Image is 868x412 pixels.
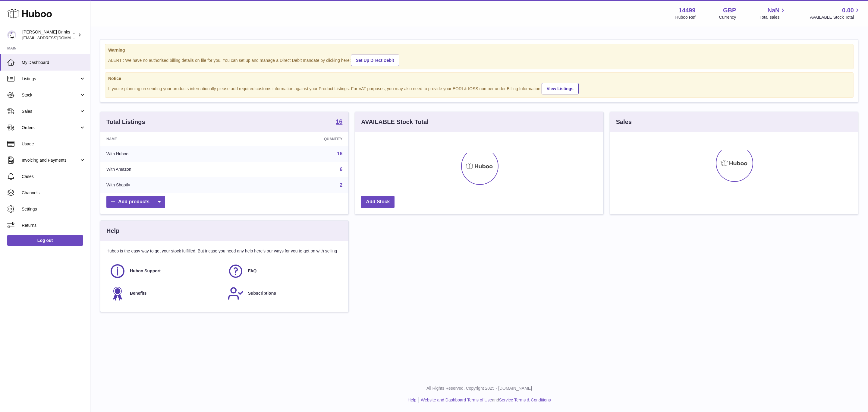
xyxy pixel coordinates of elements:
a: 2 [340,182,342,188]
th: Quantity [236,132,349,146]
a: Service Terms & Conditions [499,398,551,402]
span: Sales [22,109,79,114]
div: If you're planning on sending your products internationally please add required customs informati... [108,82,850,94]
span: Benefits [130,290,146,296]
img: internalAdmin-14499@internal.huboo.com [7,30,16,40]
strong: GBP [723,6,736,14]
a: Huboo Support [109,263,222,279]
td: With Huboo [100,146,236,162]
span: Invoicing and Payments [22,157,79,163]
a: Set Up Direct Debit [351,55,399,66]
p: All Rights Reserved. Copyright 2025 - [DOMAIN_NAME] [95,385,863,391]
span: Returns [22,223,86,228]
span: Total sales [759,14,786,20]
a: 0.00 AVAILABLE Stock Total [810,6,861,20]
a: 6 [340,167,342,172]
a: 16 [337,151,343,156]
span: AVAILABLE Stock Total [810,14,861,20]
div: ALERT : We have no authorised billing details on file for you. You can set up and manage a Direct... [108,54,850,66]
span: Usage [22,141,86,147]
a: FAQ [228,263,340,279]
h3: AVAILABLE Stock Total [361,118,428,126]
p: Huboo is the easy way to get your stock fulfilled. But incase you need any help here's our ways f... [106,248,342,254]
div: Currency [719,14,736,20]
span: Settings [22,206,86,212]
a: 16 [336,119,342,126]
span: NaN [767,6,779,14]
li: and [419,397,551,403]
strong: Warning [108,47,850,53]
span: My Dashboard [22,60,86,65]
div: Huboo Ref [675,14,696,20]
a: View Listings [542,83,579,94]
h3: Total Listings [106,118,145,126]
span: FAQ [248,268,257,274]
td: With Shopify [100,177,236,193]
span: Orders [22,125,79,131]
td: With Amazon [100,162,236,177]
a: Log out [7,235,83,246]
strong: Notice [108,76,850,81]
span: [EMAIL_ADDRESS][DOMAIN_NAME] [22,35,89,40]
th: Name [100,132,236,146]
a: Benefits [109,285,222,302]
a: Add Stock [361,196,395,208]
span: Cases [22,174,86,179]
a: Subscriptions [228,285,340,302]
span: Listings [22,76,79,82]
span: 0.00 [842,6,854,14]
span: Stock [22,92,79,98]
h3: Help [106,227,119,235]
h3: Sales [616,118,632,126]
strong: 14499 [679,6,696,14]
strong: 16 [336,119,342,125]
a: Help [408,398,417,402]
a: NaN Total sales [759,6,786,20]
span: Subscriptions [248,290,276,296]
div: [PERSON_NAME] Drinks LTD (t/a Zooz) [22,29,77,41]
a: Add products [106,196,165,208]
span: Channels [22,190,86,196]
a: Website and Dashboard Terms of Use [421,398,492,402]
span: Huboo Support [130,268,161,274]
